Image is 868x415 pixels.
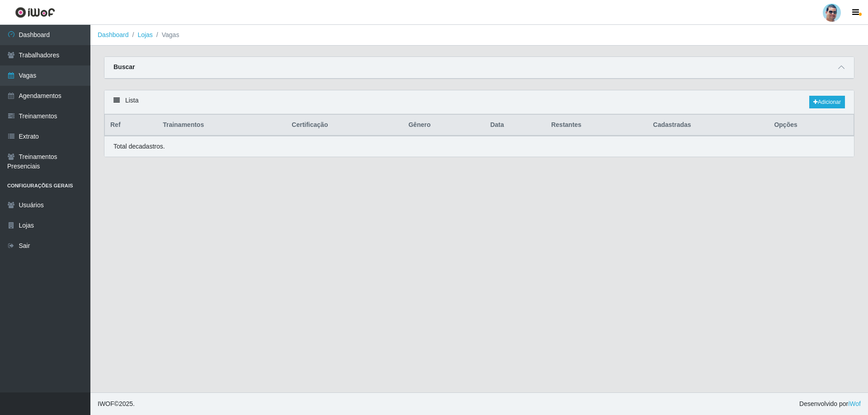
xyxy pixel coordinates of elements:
[15,7,55,18] img: CoreUI Logo
[104,90,854,114] div: Lista
[648,115,769,136] th: Cadastradas
[90,25,868,46] nav: breadcrumb
[485,115,546,136] th: Data
[113,63,135,70] strong: Buscar
[137,31,152,38] a: Lojas
[105,115,158,136] th: Ref
[286,115,403,136] th: Certificação
[113,142,165,151] p: Total de cadastros.
[403,115,485,136] th: Gênero
[848,400,861,407] a: iWof
[799,399,861,409] span: Desenvolvido por
[98,400,114,407] span: IWOF
[157,115,286,136] th: Trainamentos
[98,31,129,38] a: Dashboard
[98,399,135,409] span: © 2025 .
[546,115,647,136] th: Restantes
[153,30,179,40] li: Vagas
[769,115,854,136] th: Opções
[809,96,845,108] a: Adicionar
